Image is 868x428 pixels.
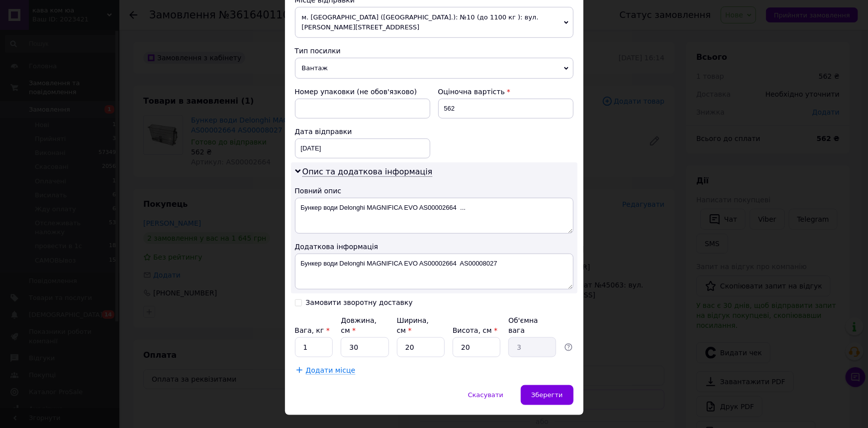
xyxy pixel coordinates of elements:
span: Опис та додаткова інформація [302,167,433,177]
span: Вантаж [295,58,574,79]
span: Додати місце [306,366,356,375]
div: Додаткова інформація [295,242,574,252]
label: Висота, см [453,326,497,334]
span: Скасувати [468,391,503,399]
label: Довжина, см [341,316,377,334]
div: Номер упаковки (не обов'язково) [295,87,430,97]
label: Ширина, см [397,316,429,334]
div: Оціночна вартість [438,87,574,97]
label: Вага, кг [295,326,330,334]
div: Об'ємна вага [508,315,556,335]
div: Повний опис [295,186,574,196]
div: Замовити зворотну доставку [306,298,413,307]
textarea: Бункер води Delonghi MAGNIFICA EVO AS00002664 AS00008027 [295,254,574,289]
textarea: Бункер води Delonghi MAGNIFICA EVO AS00002664 ... [295,198,574,234]
span: Зберегти [531,391,563,399]
span: м. [GEOGRAPHIC_DATA] ([GEOGRAPHIC_DATA].): №10 (до 1100 кг ): вул. [PERSON_NAME][STREET_ADDRESS] [295,7,574,38]
div: Дата відправки [295,127,430,137]
span: Тип посилки [295,47,341,55]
